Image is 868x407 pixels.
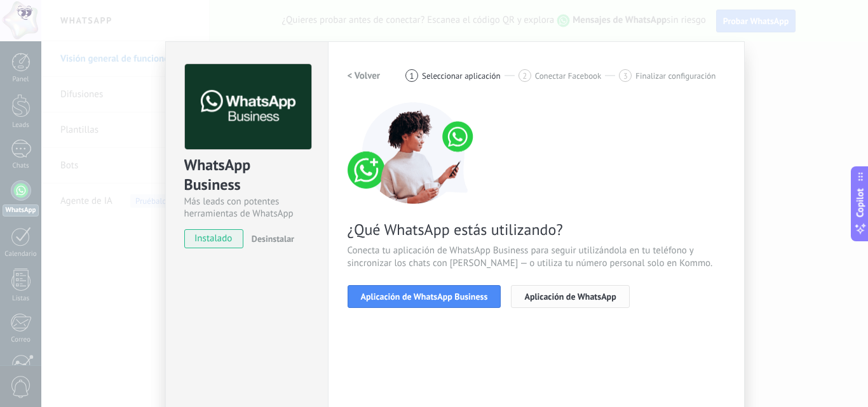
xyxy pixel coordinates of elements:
div: WhatsApp Business [184,155,309,196]
span: ¿Qué WhatsApp estás utilizando? [348,220,725,239]
span: Finalizar configuración [635,71,715,81]
button: Desinstalar [247,229,294,248]
span: Aplicación de WhatsApp [524,292,616,301]
span: 3 [623,70,628,81]
span: instalado [185,229,243,248]
span: Desinstalar [252,233,294,244]
span: Conectar Facebook [535,71,602,81]
h2: < Volver [348,70,381,82]
span: Aplicación de WhatsApp Business [361,292,488,301]
span: Conecta tu aplicación de WhatsApp Business para seguir utilizándola en tu teléfono y sincronizar ... [348,244,725,270]
button: < Volver [348,64,381,87]
img: logo_main.png [185,64,311,150]
button: Aplicación de WhatsApp Business [348,285,501,308]
span: 1 [410,70,414,81]
span: Seleccionar aplicación [422,71,501,81]
button: Aplicación de WhatsApp [511,285,629,308]
img: connect number [348,102,481,204]
div: Más leads con potentes herramientas de WhatsApp [184,196,309,220]
span: Copilot [854,188,867,217]
span: 2 [522,70,527,81]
